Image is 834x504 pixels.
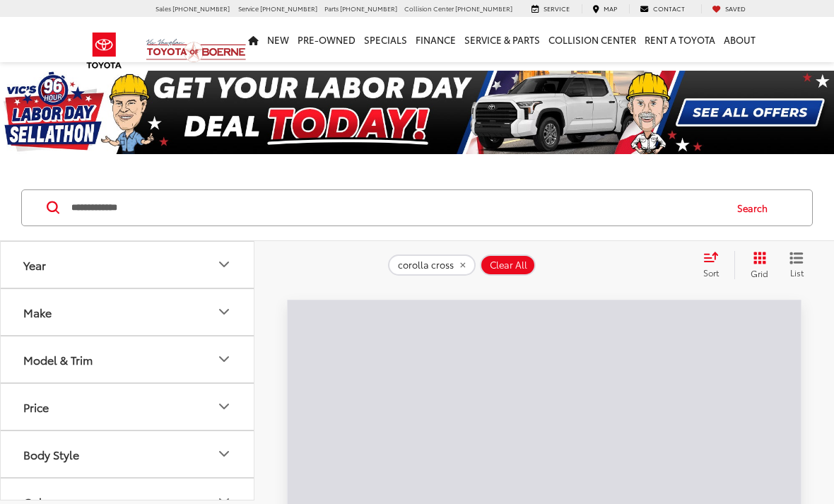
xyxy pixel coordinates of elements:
a: Finance [411,17,460,62]
a: Service [521,4,580,13]
a: Pre-Owned [293,17,360,62]
span: [PHONE_NUMBER] [455,4,512,13]
button: Search [724,190,788,225]
button: Clear All [480,254,536,276]
a: Service & Parts: Opens in a new tab [460,17,544,62]
span: Service [544,4,570,13]
div: Model & Trim [23,353,93,366]
button: Select sort value [696,251,734,279]
button: Body StyleBody Style [1,431,255,477]
span: Service [238,4,259,13]
span: Clear All [490,259,527,271]
a: My Saved Vehicles [701,4,756,13]
span: Contact [653,4,685,13]
span: Saved [725,4,746,13]
div: Model & Trim [216,351,233,368]
a: Collision Center [544,17,640,62]
a: New [263,17,293,62]
a: Specials [360,17,411,62]
button: Grid View [734,251,779,279]
a: Contact [629,4,695,13]
span: Sales [155,4,171,13]
span: [PHONE_NUMBER] [172,4,230,13]
button: Model & TrimModel & Trim [1,336,255,382]
button: PricePrice [1,384,255,430]
div: Price [23,400,49,414]
span: List [789,266,804,279]
a: Home [244,17,263,62]
button: MakeMake [1,289,255,335]
span: Parts [324,4,339,13]
span: Grid [751,267,768,279]
div: Body Style [216,445,233,462]
a: Map [582,4,628,13]
img: Toyota [78,28,131,74]
button: List View [779,251,814,279]
div: Make [216,303,233,320]
span: [PHONE_NUMBER] [260,4,317,13]
div: Year [23,258,46,271]
span: [PHONE_NUMBER] [340,4,397,13]
div: Body Style [23,447,79,461]
button: remove corolla%20cross [388,254,476,276]
button: YearYear [1,242,255,288]
span: Sort [703,266,719,279]
div: Price [216,398,233,415]
span: Collision Center [404,4,454,13]
img: Vic Vaughan Toyota of Boerne [146,38,247,63]
div: Year [216,256,233,273]
a: Rent a Toyota [640,17,720,62]
a: About [720,17,760,62]
input: Search by Make, Model, or Keyword [70,191,724,225]
div: Make [23,305,52,319]
span: Map [604,4,617,13]
span: corolla cross [398,259,454,271]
